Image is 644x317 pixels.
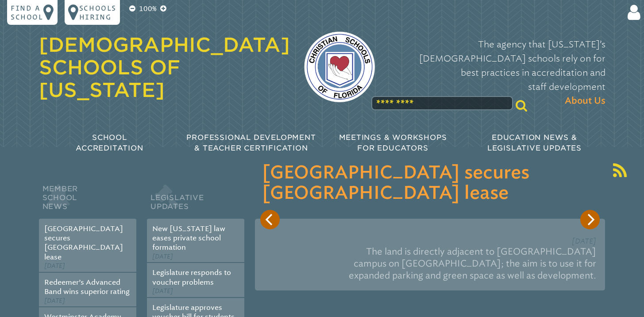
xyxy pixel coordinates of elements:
button: Next [580,210,600,229]
p: 100% [137,4,158,14]
h2: Legislative Updates [147,182,244,219]
h2: Member School News [39,182,136,219]
a: Legislature responds to voucher problems [152,268,231,286]
p: Find a school [11,4,43,21]
span: [DATE] [572,237,596,245]
span: [DATE] [152,287,173,295]
span: [DATE] [44,262,65,270]
span: [DATE] [44,297,65,305]
button: Previous [260,210,280,229]
a: Redeemer’s Advanced Band wins superior rating [44,278,130,296]
span: School Accreditation [76,133,143,152]
p: The land is directly adjacent to [GEOGRAPHIC_DATA] campus on [GEOGRAPHIC_DATA]; the aim is to use... [264,242,596,285]
span: Education News & Legislative Updates [487,133,582,152]
span: [DATE] [152,253,173,260]
span: About Us [565,94,605,108]
h3: [GEOGRAPHIC_DATA] secures [GEOGRAPHIC_DATA] lease [262,163,598,204]
span: Professional Development & Teacher Certification [186,133,316,152]
p: Schools Hiring [79,4,116,21]
span: Meetings & Workshops for Educators [339,133,447,152]
a: [GEOGRAPHIC_DATA] secures [GEOGRAPHIC_DATA] lease [44,224,123,261]
p: The agency that [US_STATE]’s [DEMOGRAPHIC_DATA] schools rely on for best practices in accreditati... [389,37,605,108]
a: [DEMOGRAPHIC_DATA] Schools of [US_STATE] [39,33,290,101]
img: csf-logo-web-colors.png [304,31,375,102]
a: New [US_STATE] law eases private school formation [152,224,225,252]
